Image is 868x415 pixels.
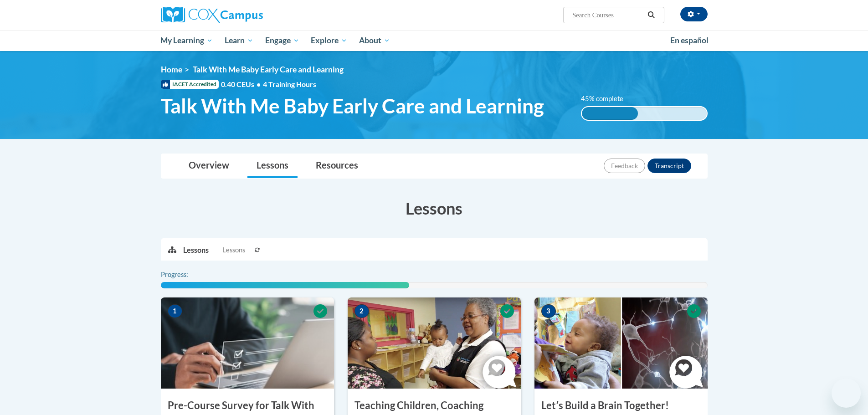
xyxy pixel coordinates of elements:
[571,10,644,20] input: Search Courses
[353,30,396,51] a: About
[307,154,367,178] a: Resources
[161,270,213,280] label: Progress:
[670,36,709,45] span: En español
[311,35,347,46] span: Explore
[222,245,245,255] span: Lessons
[257,80,261,88] span: •
[263,80,316,88] span: 4 Training Hours
[644,10,658,20] button: Search
[161,7,334,23] a: Cox Campus
[219,30,259,51] a: Learn
[180,154,238,178] a: Overview
[604,159,645,173] button: Feedback
[161,297,334,389] img: Course Image
[221,79,263,89] span: 0.40 CEUs
[168,304,182,318] span: 1
[161,7,263,23] img: Cox Campus
[147,30,721,51] div: Main menu
[305,30,353,51] a: Explore
[161,80,219,89] span: IACET Accredited
[259,30,305,51] a: Engage
[664,31,714,50] a: En español
[225,35,253,46] span: Learn
[582,107,638,120] div: 45% complete
[193,65,344,74] span: Talk With Me Baby Early Care and Learning
[541,304,556,318] span: 3
[354,304,369,318] span: 2
[161,197,708,220] h3: Lessons
[183,245,209,255] p: Lessons
[832,379,861,408] iframe: Button to launch messaging window
[247,154,298,178] a: Lessons
[348,297,521,389] img: Course Image
[359,35,390,46] span: About
[581,94,633,104] label: 45% complete
[265,35,299,46] span: Engage
[161,94,544,118] span: Talk With Me Baby Early Care and Learning
[534,297,708,389] img: Course Image
[647,159,691,173] button: Transcript
[534,399,708,413] h3: Letʹs Build a Brain Together!
[160,35,213,46] span: My Learning
[161,65,182,74] a: Home
[680,7,708,21] button: Account Settings
[155,30,219,51] a: My Learning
